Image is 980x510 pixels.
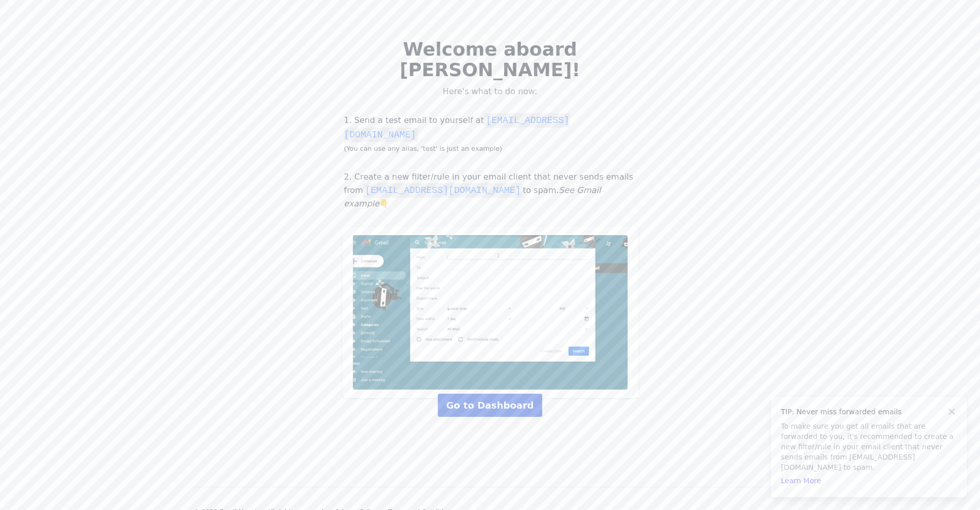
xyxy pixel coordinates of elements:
p: To make sure you get all emails that are forwarded to you, it's recommended to create a new filte... [781,421,957,472]
p: 2. Create a new filter/rule in your email client that never sends emails from to spam. 👇 [342,171,638,210]
p: 1. Send a test email to yourself at [342,113,638,154]
code: [EMAIL_ADDRESS][DOMAIN_NAME] [363,183,523,198]
code: [EMAIL_ADDRESS][DOMAIN_NAME] [344,113,569,142]
p: Here's what to do now: [375,86,605,97]
h4: TIP: Never miss forwarded emails [781,407,957,417]
a: Go to Dashboard [438,394,542,417]
h2: Welcome aboard [PERSON_NAME]! [375,39,605,80]
small: (You can use any alias, 'test' is just an example) [344,145,503,152]
img: Add noreply@eml.monster to a Never Send to Spam filter in Gmail [353,235,628,390]
i: See Gmail example [344,185,601,208]
a: Learn More [781,477,821,485]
